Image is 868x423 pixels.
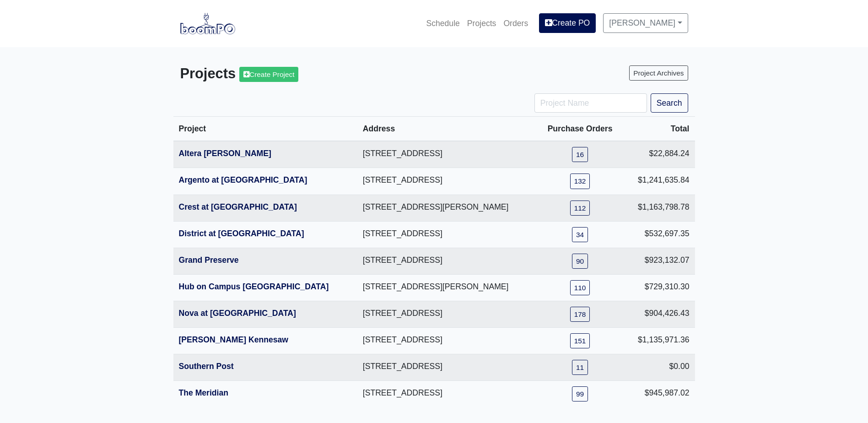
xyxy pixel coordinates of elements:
[357,117,537,141] th: Address
[623,301,695,327] td: $904,426.43
[357,195,537,221] td: [STREET_ADDRESS][PERSON_NAME]
[570,201,590,216] a: 112
[539,13,596,33] a: Create PO
[570,333,590,348] a: 151
[651,93,688,113] button: Search
[179,149,271,158] a: Altera [PERSON_NAME]
[623,381,695,407] td: $945,987.02
[570,174,590,189] a: 132
[357,381,537,407] td: [STREET_ADDRESS]
[603,13,688,33] a: [PERSON_NAME]
[357,354,537,381] td: [STREET_ADDRESS]
[179,229,304,238] a: District at [GEOGRAPHIC_DATA]
[357,168,537,195] td: [STREET_ADDRESS]
[570,280,590,295] a: 110
[357,221,537,248] td: [STREET_ADDRESS]
[623,248,695,274] td: $923,132.07
[357,248,537,274] td: [STREET_ADDRESS]
[179,255,239,265] a: Grand Preserve
[572,227,588,242] a: 34
[179,362,234,371] a: Southern Post
[179,309,296,318] a: Nova at [GEOGRAPHIC_DATA]
[464,13,500,33] a: Projects
[623,354,695,381] td: $0.00
[572,360,588,375] a: 11
[623,195,695,221] td: $1,163,798.78
[537,117,624,141] th: Purchase Orders
[422,13,463,33] a: Schedule
[623,328,695,354] td: $1,135,971.36
[357,328,537,354] td: [STREET_ADDRESS]
[180,65,427,82] h3: Projects
[623,274,695,301] td: $729,310.30
[572,254,588,269] a: 90
[623,221,695,248] td: $532,697.35
[623,141,695,168] td: $22,884.24
[572,147,588,162] a: 16
[534,93,647,113] input: Project Name
[629,65,688,81] a: Project Archives
[357,274,537,301] td: [STREET_ADDRESS][PERSON_NAME]
[179,388,229,397] a: The Meridian
[239,67,298,82] a: Create Project
[500,13,532,33] a: Orders
[623,117,695,141] th: Total
[179,202,297,211] a: Crest at [GEOGRAPHIC_DATA]
[572,386,588,401] a: 99
[357,141,537,168] td: [STREET_ADDRESS]
[570,307,590,322] a: 178
[623,168,695,195] td: $1,241,635.84
[173,117,357,141] th: Project
[179,175,307,184] a: Argento at [GEOGRAPHIC_DATA]
[357,301,537,327] td: [STREET_ADDRESS]
[179,335,289,344] a: [PERSON_NAME] Kennesaw
[180,13,235,34] img: boomPO
[179,282,329,291] a: Hub on Campus [GEOGRAPHIC_DATA]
